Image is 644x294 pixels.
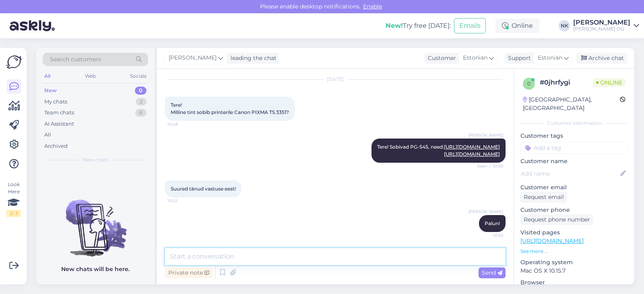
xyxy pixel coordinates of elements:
div: Web [83,71,97,81]
p: Mac OS X 10.15.7 [520,267,628,275]
div: Socials [128,71,148,81]
div: 6 [135,109,147,117]
span: 10:52 [167,198,198,204]
span: Tere! Milline tint sobib printerile Canon PIXMA TS 3351? [171,102,289,115]
div: Customer information [520,120,628,127]
input: Add name [521,169,619,178]
div: [DATE] [165,76,506,83]
p: Customer phone [520,206,628,214]
button: Emails [454,18,486,33]
input: Add a tag [520,142,628,154]
div: [PERSON_NAME] OÜ [573,26,630,32]
img: No chats [36,185,155,258]
b: New! [386,22,403,29]
span: Palun! [485,220,500,226]
div: New [44,87,57,95]
a: [URL][DOMAIN_NAME] [520,237,584,244]
span: Send [482,269,502,276]
div: Archive chat [576,53,627,64]
div: NK [559,20,570,31]
span: 10:48 [167,121,198,127]
span: 0 [527,81,530,87]
a: [PERSON_NAME][PERSON_NAME] OÜ [573,19,639,32]
span: Search customers [50,55,101,64]
span: New chats [83,156,108,164]
div: [GEOGRAPHIC_DATA], [GEOGRAPHIC_DATA] [523,95,620,112]
span: Enable [361,3,384,10]
span: 10:53 [473,232,503,238]
div: All [43,71,52,81]
div: Customer [425,54,456,62]
p: Operating system [520,258,628,267]
div: Private note [165,267,213,278]
div: leading the chat [227,54,277,62]
p: Customer name [520,157,628,166]
div: My chats [44,98,67,106]
div: # 0jhrfygi [540,78,593,87]
img: Askly Logo [6,54,22,70]
span: [PERSON_NAME] [469,132,503,138]
span: [PERSON_NAME] [169,54,217,62]
span: Tere! Sobivad PG-545, need: [377,144,500,157]
div: Online [495,19,539,33]
div: Archived [44,142,68,150]
div: [PERSON_NAME] [573,19,630,26]
p: Browser [520,278,628,287]
div: Request phone number [520,214,593,225]
span: [PERSON_NAME] [469,209,503,215]
p: Visited pages [520,228,628,237]
div: Support [505,54,531,62]
span: Seen ✓ 10:50 [473,163,503,169]
p: New chats will be here. [61,265,130,273]
div: Request email [520,192,567,203]
div: Team chats [44,109,74,117]
p: Customer email [520,183,628,192]
p: See more ... [520,248,628,255]
div: 0 [135,87,147,95]
a: [URL][DOMAIN_NAME] [444,144,500,150]
div: 2 / 3 [6,210,21,217]
p: Customer tags [520,132,628,140]
div: Look Here [6,181,21,217]
span: Suured tänud vastuse eest! [171,186,236,192]
div: Try free [DATE]: [386,21,451,31]
div: 2 [136,98,147,106]
div: All [44,131,51,139]
span: Estonian [463,54,487,62]
span: Estonian [538,54,562,62]
a: [URL][DOMAIN_NAME] [444,151,500,157]
div: AI Assistant [44,120,74,128]
span: Online [593,78,625,87]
